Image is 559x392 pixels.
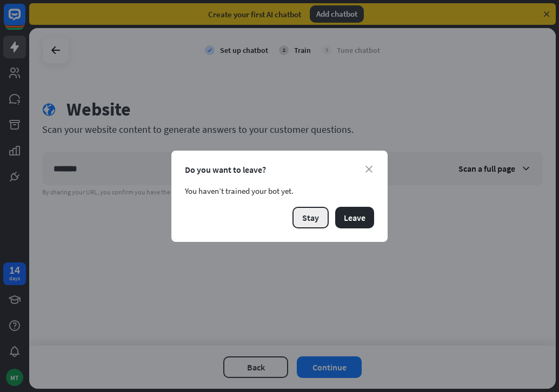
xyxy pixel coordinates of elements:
[365,166,372,173] i: close
[185,186,374,196] div: You haven’t trained your bot yet.
[292,207,329,228] button: Stay
[9,4,41,37] button: Open LiveChat chat widget
[185,164,374,175] div: Do you want to leave?
[335,207,374,228] button: Leave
